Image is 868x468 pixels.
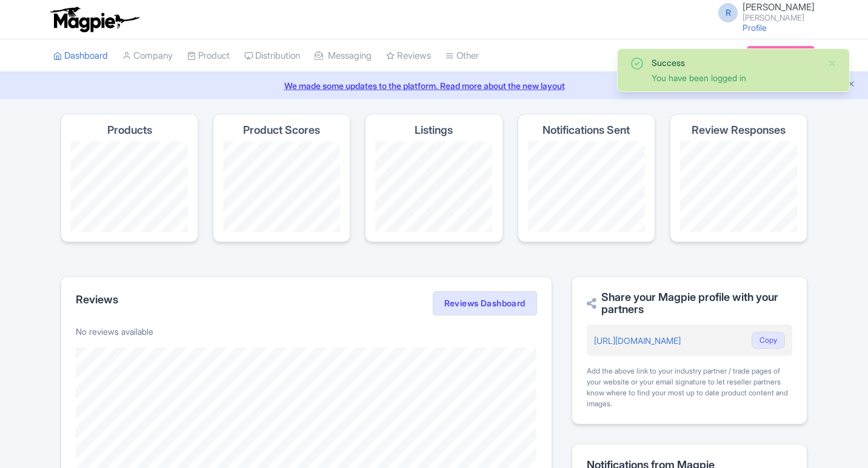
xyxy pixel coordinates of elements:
a: Profile [743,22,767,33]
a: Distribution [244,39,300,73]
div: Add the above link to your industry partner / trade pages of your website or your email signature... [587,366,792,409]
a: Subscription [747,46,815,64]
a: Product [187,39,230,73]
small: [PERSON_NAME] [743,14,815,22]
h2: Share your Magpie profile with your partners [587,291,792,315]
a: Messaging [315,39,372,73]
span: R [718,3,738,22]
h4: Products [107,124,152,136]
button: Close [827,56,837,71]
h4: Review Responses [692,124,786,136]
div: You have been logged in [652,71,818,84]
h2: Reviews [76,294,118,306]
img: logo-ab69f6fb50320c5b225c76a69d11143b.png [47,6,141,33]
a: Reviews Dashboard [433,291,537,315]
h4: Notifications Sent [542,124,630,136]
a: [URL][DOMAIN_NAME] [594,335,681,346]
a: Other [446,39,479,73]
a: Reviews [386,39,431,73]
a: We made some updates to the platform. Read more about the new layout [7,79,861,92]
a: R [PERSON_NAME] [PERSON_NAME] [711,2,815,22]
a: Company [122,39,173,73]
p: No reviews available [76,325,537,338]
h4: Listings [415,124,453,136]
span: [PERSON_NAME] [743,1,815,13]
a: Dashboard [53,39,108,73]
h4: Product Scores [243,124,320,136]
button: Copy [752,332,785,349]
button: Close announcement [847,78,856,92]
div: Success [652,56,818,69]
